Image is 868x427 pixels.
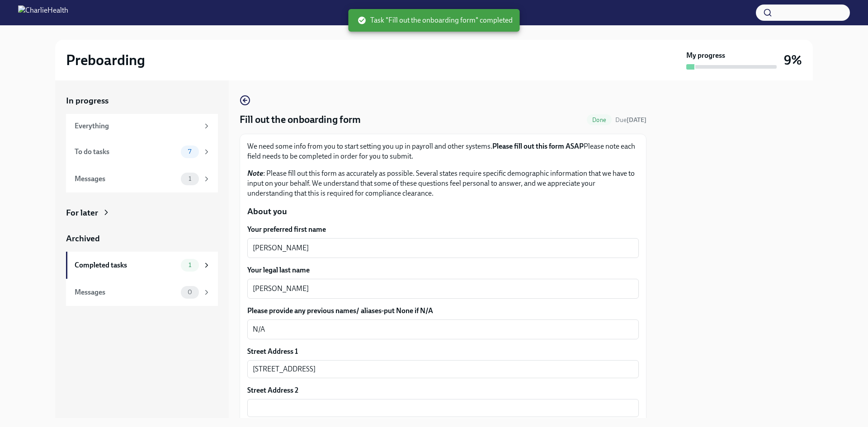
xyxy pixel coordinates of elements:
[247,169,263,178] strong: Note
[66,51,145,69] h2: Preboarding
[247,141,639,161] p: We need some info from you to start setting you up in payroll and other systems. Please note each...
[253,283,633,294] textarea: [PERSON_NAME]
[627,116,646,124] strong: [DATE]
[240,113,361,127] h4: Fill out the onboarding form
[66,207,98,219] div: For later
[358,15,513,25] span: Task "Fill out the onboarding form" completed
[75,287,177,297] div: Messages
[247,206,639,217] p: About you
[253,243,633,253] textarea: [PERSON_NAME]
[587,117,612,123] span: Done
[66,207,218,219] a: For later
[66,165,218,192] a: Messages1
[66,95,218,107] a: In progress
[253,324,633,335] textarea: N/A
[183,262,197,268] span: 1
[247,306,639,316] label: Please provide any previous names/ aliases-put None if N/A
[247,347,298,357] label: Street Address 1
[686,51,725,61] strong: My progress
[18,5,68,20] img: CharlieHealth
[247,169,639,198] p: : Please fill out this form as accurately as possible. Several states require specific demographi...
[247,265,639,275] label: Your legal last name
[615,116,646,124] span: Due
[784,52,802,68] h3: 9%
[75,174,177,184] div: Messages
[66,114,218,138] a: Everything
[247,225,639,235] label: Your preferred first name
[75,121,199,131] div: Everything
[66,138,218,165] a: To do tasks7
[247,385,298,395] label: Street Address 2
[182,289,198,296] span: 0
[183,175,197,182] span: 1
[66,279,218,306] a: Messages0
[75,260,177,270] div: Completed tasks
[66,252,218,279] a: Completed tasks1
[183,148,197,155] span: 7
[492,142,584,150] strong: Please fill out this form ASAP
[75,147,177,157] div: To do tasks
[66,233,218,244] a: Archived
